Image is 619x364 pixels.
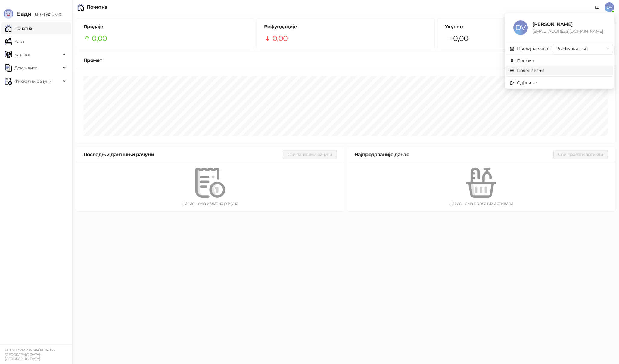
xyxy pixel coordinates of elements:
[14,49,31,61] span: Каталог
[445,23,608,30] h5: Укупно
[593,2,602,12] a: Документација
[517,57,534,64] div: Профил
[5,22,32,34] a: Почетна
[605,2,614,12] span: DV
[513,20,528,35] span: DV
[553,150,608,159] button: Сви продати артикли
[83,151,283,158] div: Последњи данашњи рачуни
[354,151,553,158] div: Најпродаваније данас
[357,200,605,207] div: Данас нема продатих артикала
[87,5,107,10] div: Почетна
[86,200,334,207] div: Данас нема издатих рачуна
[517,45,550,52] div: Продајно место:
[14,62,37,74] span: Документи
[16,10,31,17] span: Бади
[83,57,608,64] div: Промет
[5,348,54,361] small: PET SHOP MOJA MAČKICA doo [GEOGRAPHIC_DATA]-[GEOGRAPHIC_DATA]
[5,35,24,48] a: Каса
[283,150,337,159] button: Сви данашњи рачуни
[14,75,51,87] span: Фискални рачуни
[510,68,545,73] a: Подешавања
[556,44,609,53] span: Prodavnica Lion
[533,20,606,28] div: [PERSON_NAME]
[272,33,288,44] span: 0,00
[83,23,247,30] h5: Продаје
[533,28,606,35] div: [EMAIL_ADDRESS][DOMAIN_NAME]
[4,9,13,19] img: Logo
[92,33,107,44] span: 0,00
[453,33,468,44] span: 0,00
[31,12,61,17] span: 3.11.0-b80b730
[264,23,427,30] h5: Рефундације
[517,79,537,86] div: Одјави се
